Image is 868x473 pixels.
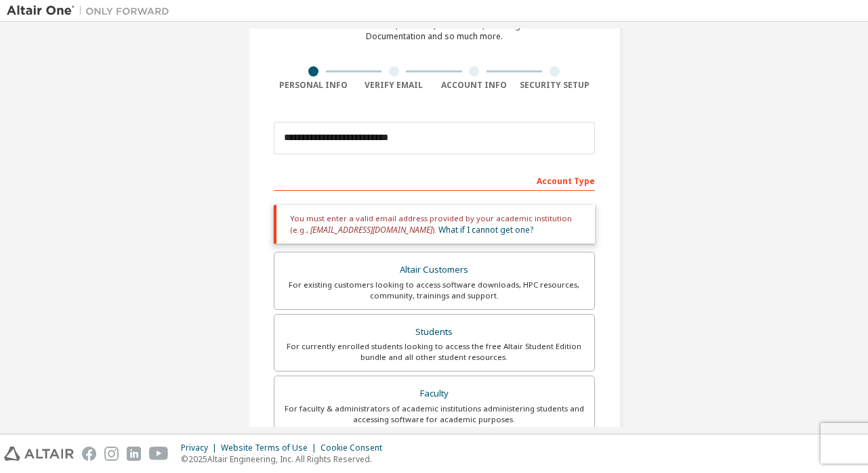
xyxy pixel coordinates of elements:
[438,224,533,235] a: What if I cannot get one?
[82,447,96,461] img: facebook.svg
[283,403,586,425] div: For faculty & administrators of academic institutions administering students and accessing softwa...
[127,447,141,461] img: linkedin.svg
[283,384,586,403] div: Faculty
[340,20,529,42] div: For Free Trials, Licenses, Downloads, Learning & Documentation and so much more.
[221,443,321,453] div: Website Terms of Use
[321,443,390,453] div: Cookie Consent
[274,80,354,91] div: Personal Info
[181,443,221,453] div: Privacy
[434,80,515,91] div: Account Info
[274,205,595,244] div: You must enter a valid email address provided by your academic institution (e.g., ).
[149,447,169,461] img: youtube.svg
[283,323,586,342] div: Students
[283,279,586,301] div: For existing customers looking to access software downloads, HPC resources, community, trainings ...
[4,447,74,461] img: altair_logo.svg
[514,80,595,91] div: Security Setup
[283,261,586,279] div: Altair Customers
[310,224,432,235] span: [EMAIL_ADDRESS][DOMAIN_NAME]
[104,447,119,461] img: instagram.svg
[283,341,586,363] div: For currently enrolled students looking to access the free Altair Student Edition bundle and all ...
[354,80,434,91] div: Verify Email
[274,169,595,191] div: Account Type
[7,4,176,18] img: Altair One
[181,453,390,465] p: © 2025 Altair Engineering, Inc. All Rights Reserved.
